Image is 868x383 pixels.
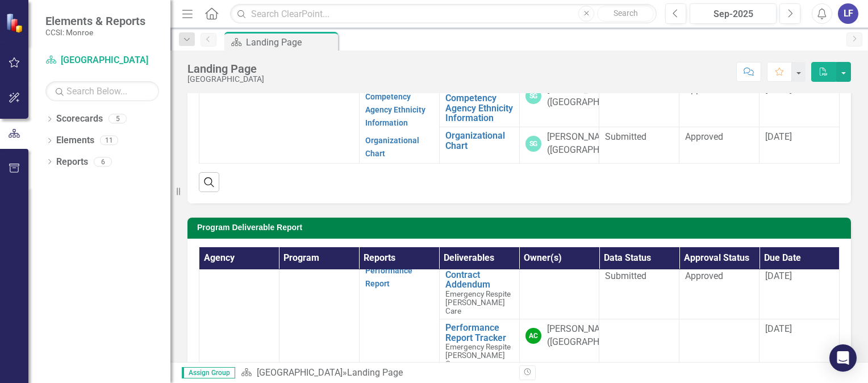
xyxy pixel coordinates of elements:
[679,266,759,319] td: Double-Click to Edit
[365,79,425,127] a: CC-Cultural Competency Agency Ethnicity Information
[694,7,773,21] div: Sep-2025
[599,80,679,127] td: Double-Click to Edit
[45,28,145,37] small: CCSI: Monroe
[605,270,646,281] span: Submitted
[605,84,646,95] span: Submitted
[599,266,679,319] td: Double-Click to Edit
[100,136,118,145] div: 11
[525,88,541,104] div: SG
[445,131,514,151] a: Organizational Chart
[685,131,723,142] span: Approved
[187,75,264,84] div: [GEOGRAPHIC_DATA]
[525,136,541,152] div: SG
[241,367,511,380] div: »
[547,84,639,110] div: [PERSON_NAME] ([GEOGRAPHIC_DATA])
[605,131,646,142] span: Submitted
[685,84,723,95] span: Approved
[685,270,723,281] span: Approved
[445,84,514,123] a: Cultural Competency Agency Ethnicity Information
[690,3,777,24] button: Sep-2025
[547,323,639,349] div: [PERSON_NAME] ([GEOGRAPHIC_DATA])
[246,35,335,49] div: Landing Page
[614,9,638,18] span: Search
[445,323,514,343] a: Performance Report Tracker
[45,14,145,28] span: Elements & Reports
[829,344,857,372] div: Open Intercom Messenger
[94,157,112,166] div: 6
[45,54,159,67] a: [GEOGRAPHIC_DATA]
[525,328,541,344] div: AC
[197,223,845,232] h3: Program Deliverable Report
[439,127,519,164] td: Double-Click to Edit Right Click for Context Menu
[45,81,159,101] input: Search Below...
[230,4,657,24] input: Search ClearPoint...
[838,3,858,24] button: LF
[597,6,654,22] button: Search
[439,319,519,373] td: Double-Click to Edit Right Click for Context Menu
[257,367,343,378] a: [GEOGRAPHIC_DATA]
[6,13,26,33] img: ClearPoint Strategy
[445,289,511,315] span: Emergency Respite [PERSON_NAME] Care
[599,127,679,164] td: Double-Click to Edit
[765,131,792,142] span: [DATE]
[765,323,792,334] span: [DATE]
[187,63,264,75] div: Landing Page
[445,270,514,290] a: Contract Addendum
[56,113,103,126] a: Scorecards
[679,80,759,127] td: Double-Click to Edit
[182,367,235,378] span: Assign Group
[439,80,519,127] td: Double-Click to Edit Right Click for Context Menu
[765,84,792,95] span: [DATE]
[679,127,759,164] td: Double-Click to Edit
[347,367,403,378] div: Landing Page
[445,342,511,368] span: Emergency Respite [PERSON_NAME] Care
[599,319,679,373] td: Double-Click to Edit
[56,134,94,147] a: Elements
[765,270,792,281] span: [DATE]
[679,319,759,373] td: Double-Click to Edit
[547,131,639,157] div: [PERSON_NAME] ([GEOGRAPHIC_DATA])
[439,266,519,319] td: Double-Click to Edit Right Click for Context Menu
[108,114,127,124] div: 5
[365,136,419,158] a: Organizational Chart
[56,156,88,169] a: Reports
